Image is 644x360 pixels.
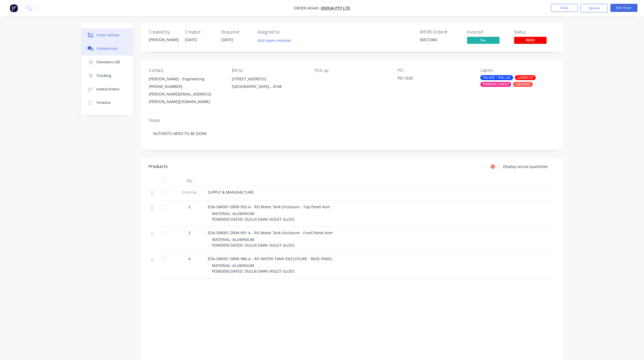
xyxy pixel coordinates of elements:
[515,75,536,80] div: LASERCUT
[232,83,306,90] div: [GEOGRAPHIC_DATA], , 4108
[514,29,555,35] div: Status
[212,263,295,274] span: MATERIAL: ALUMINIUM POWDERCOATED: DULUX DARK VIOLET GLOSS
[208,230,333,235] span: EDA-DM001-DRW-991-A - RO Water Tank Enclosure - Front Panel Asm
[212,211,295,222] span: MATERIAL: ALUMINIUM POWDERCOATED: DULUX DARK VIOLET GLOSS
[189,204,191,210] span: 2
[480,68,554,73] div: Labels
[581,4,608,12] button: Options
[480,82,511,87] div: POWDERCOATED
[514,37,547,44] span: REDO
[81,96,133,110] button: Timeline
[212,237,295,248] span: MATERIAL: ALUMINIUM POWDERCOATED: DULUX DARK VIOLET GLOSS
[398,68,472,73] div: PO
[81,69,133,82] button: Tracking
[149,29,179,35] div: Created by
[551,4,578,12] button: Close
[96,60,120,65] div: Checklists 0/0
[149,118,555,123] div: Notes
[258,37,295,44] button: Add team member
[189,256,191,262] span: 4
[185,29,215,35] div: Created
[149,125,555,142] div: NUTSERTS NEED TO BE DONE
[173,175,206,186] div: Qty
[420,29,461,35] div: MYOB Order #
[149,90,223,105] div: [PERSON_NAME][EMAIL_ADDRESS][PERSON_NAME][DOMAIN_NAME]
[222,29,251,35] div: Required
[176,189,204,195] span: External
[321,6,350,11] a: Endua Pty Ltd
[208,256,333,261] span: EDA-DM001-DRW-986-A - RO WATER TANK ENCLOSURE - BASE PANEL
[10,4,18,12] img: Factory
[294,6,321,11] span: Order #2443 -
[189,230,191,236] span: 2
[149,83,223,90] div: [PHONE_NUMBER]
[503,164,548,169] label: Display actual quantities
[208,190,254,195] span: SUPPLY & MANUFACTURE
[81,42,133,55] button: Collaborate
[232,75,306,93] div: [STREET_ADDRESS][GEOGRAPHIC_DATA], , 4108
[96,100,111,105] div: Timeline
[258,29,312,35] div: Assigned to
[96,87,120,92] div: Linked Orders
[514,37,547,45] button: REDO
[96,33,119,38] div: Order details
[149,75,223,83] div: [PERSON_NAME] - Engineering
[232,68,306,73] div: Bill to
[398,75,465,83] div: PO-1533
[222,37,233,42] span: [DATE]
[149,37,179,42] div: [PERSON_NAME]
[149,75,223,105] div: [PERSON_NAME] - Engineering[PHONE_NUMBER][PERSON_NAME][EMAIL_ADDRESS][PERSON_NAME][DOMAIN_NAME]
[467,37,500,44] span: Yes
[315,68,389,73] div: Pick up
[81,28,133,42] button: Order details
[149,163,168,170] div: Products
[420,37,461,42] div: 00072360
[96,46,118,51] div: Collaborate
[185,37,197,42] span: [DATE]
[208,204,330,209] span: EDA-DM001-DRW-992-A - RO Water Tank Enclosure - Top Panel Asm
[467,29,508,35] div: Invoiced
[81,82,133,96] button: Linked Orders
[610,4,638,12] button: Edit Order
[81,55,133,69] button: Checklists 0/0
[255,37,294,44] button: Add team member
[232,75,306,83] div: [STREET_ADDRESS]
[96,73,111,78] div: Tracking
[480,75,513,80] div: FOLDED / ROLLED
[513,82,533,87] div: xQUOTED
[149,68,223,73] div: Contact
